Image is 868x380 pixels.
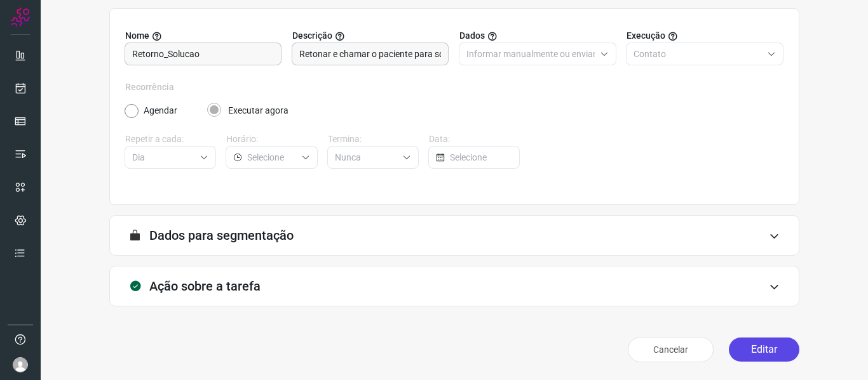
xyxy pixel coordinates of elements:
label: Horário: [226,133,317,146]
label: Executar agora [228,104,288,117]
span: Dados [459,29,485,43]
input: Selecione [247,147,295,168]
img: avatar-user-boy.jpg [13,357,28,372]
input: Selecione [132,147,194,168]
h3: Ação sobre a tarefa [149,278,261,294]
input: Selecione o tipo de envio [634,43,762,65]
label: Repetir a cada: [125,133,216,146]
button: Editar [729,337,799,362]
input: Selecione [335,147,397,168]
span: Execução [627,29,665,43]
input: Selecione o tipo de envio [466,43,595,65]
label: Termina: [328,133,419,146]
input: Selecione [450,147,512,168]
h3: Dados para segmentação [149,228,294,243]
input: Digite o nome para a sua tarefa. [132,43,274,65]
span: Descrição [292,29,332,43]
button: Cancelar [628,337,714,362]
label: Data: [429,133,520,146]
input: Forneça uma breve descrição da sua tarefa. [299,43,441,65]
img: Logo [11,8,30,27]
span: Nome [125,29,149,43]
label: Recorrência [125,81,783,94]
label: Agendar [144,104,177,117]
